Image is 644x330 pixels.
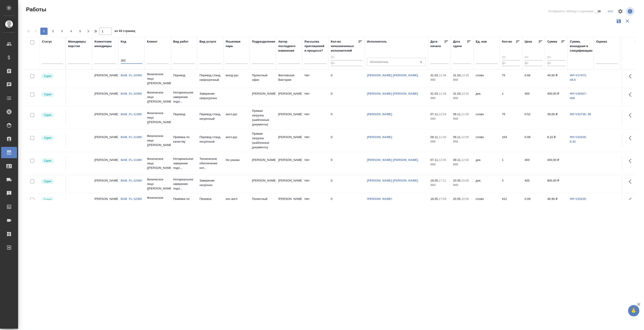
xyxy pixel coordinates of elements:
[439,92,446,95] p: 12:38
[453,183,471,187] p: 2023
[626,7,635,16] span: Посмотреть информацию
[461,158,469,162] p: 12:00
[615,17,623,25] button: Сохранить фильтры
[276,194,302,210] td: [PERSON_NAME]
[302,133,329,148] td: Нет
[500,155,522,171] td: 1
[199,39,216,44] div: Вид услуги
[331,55,363,60] input: От
[626,71,637,82] button: Здесь прячутся важные кнопки
[430,74,439,77] p: 31.03,
[453,92,461,95] p: 31.03,
[199,91,221,100] p: Заверение сверхсрочно
[522,176,545,192] td: 400
[430,96,449,100] p: 2022
[418,59,424,65] button: Open
[439,74,446,77] p: 12:38
[173,197,195,206] p: Приёмка по качеству
[502,60,520,66] input: До
[522,155,545,171] td: 400
[628,305,639,316] button: 🙏
[121,92,142,95] a: BAB_FL-10365
[461,74,469,77] p: 13:30
[147,157,169,170] p: Физическое лицо ([PERSON_NAME])
[250,176,276,192] td: [PERSON_NAME]
[173,73,195,78] p: Перевод
[252,39,275,44] div: Подразделение
[570,135,587,143] a: ФЛ-V33225: 8.32
[500,89,522,105] td: 1
[49,28,57,35] button: 2
[147,196,169,209] p: Физическое лицо ([PERSON_NAME])
[276,155,302,171] td: [PERSON_NAME]
[41,158,63,164] div: Менеджер проверил работу исполнителя, передает ее на следующий этап
[121,179,142,182] a: BAB_FL-12365
[173,39,189,44] div: Вид работ
[461,179,469,182] p: 15:00
[430,92,439,95] p: 31.03,
[67,29,75,33] span: 4
[439,135,446,139] p: 11:00
[522,194,545,210] td: 0.08
[276,176,302,192] td: [PERSON_NAME]
[44,197,51,202] p: Сдан
[453,158,461,162] p: 09.11,
[500,71,522,87] td: 75
[522,71,545,87] td: 0.66
[92,89,118,105] td: [PERSON_NAME]
[77,29,84,33] span: 5
[329,133,365,148] td: 0
[302,194,329,210] td: Нет
[276,89,302,105] td: [PERSON_NAME]
[570,74,587,81] a: ФЛ-V17473: 49.5
[476,39,487,44] div: Ед. изм
[473,194,500,210] td: слово
[302,71,329,87] td: Нет
[302,89,329,105] td: Нет
[545,110,568,126] td: 39,00 ₽
[453,117,471,121] p: 2022
[250,194,276,210] td: Проектный офис
[439,112,446,116] p: 12:04
[453,139,471,144] p: 2022
[199,135,221,144] p: Перевод станд. несрочный
[276,133,302,148] td: [PERSON_NAME]
[367,74,418,77] a: [PERSON_NAME] [PERSON_NAME]
[226,39,248,48] div: Языковая пара
[250,89,276,105] td: [PERSON_NAME]
[121,39,126,44] div: Код
[473,71,500,87] td: слово
[223,194,250,210] td: рус-англ
[173,112,195,117] p: Перевод
[547,55,565,60] input: От
[430,183,449,187] p: 2023
[331,60,363,66] input: До
[44,158,51,163] p: Сдан
[453,179,461,182] p: 20.05,
[223,155,250,171] td: Не указан
[329,155,365,171] td: 0
[525,60,543,66] input: До
[305,39,326,53] div: Рассылка приглашений в процессе?
[367,39,387,44] div: Исполнитель
[570,92,587,100] a: ФЛ-V30427: 400
[545,133,568,148] td: 8,32 ₽
[473,110,500,126] td: слово
[42,39,52,44] div: Статус
[367,197,392,201] a: [PERSON_NAME]
[461,112,469,116] p: 11:00
[522,110,545,126] td: 0.52
[147,90,169,104] p: Физическое лицо ([PERSON_NAME])
[44,92,51,97] p: Сдан
[173,135,195,144] p: Приёмка по качеству
[94,39,116,48] div: Клиентские менеджеры
[92,155,118,171] td: [PERSON_NAME]
[430,197,439,201] p: 18.05,
[67,28,75,35] button: 4
[92,133,118,148] td: [PERSON_NAME]
[522,89,545,105] td: 400
[147,72,169,86] p: Физическое лицо ([PERSON_NAME])
[626,110,637,121] button: Здесь прячутся важные кнопки
[453,112,461,116] p: 09.11,
[545,176,568,192] td: 800,00 ₽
